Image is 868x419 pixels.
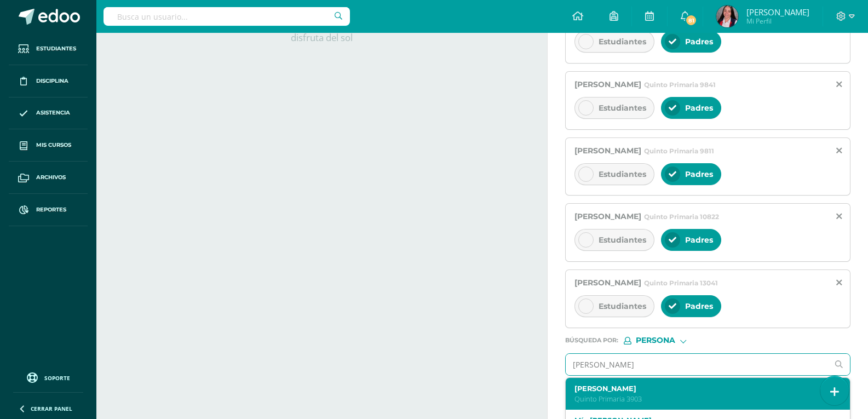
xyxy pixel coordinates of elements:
[685,14,697,26] span: 81
[574,384,830,393] label: [PERSON_NAME]
[212,20,432,44] p: Échale un vistazo a los demás períodos o sal y disfruta del sol
[599,301,646,311] span: Estudiantes
[565,337,618,343] span: Búsqueda por :
[13,370,83,384] a: Soporte
[104,7,350,26] input: Busca un usuario...
[624,337,706,345] div: [object Object]
[685,235,713,245] span: Padres
[644,213,719,221] span: Quinto Primaria 10822
[599,169,646,179] span: Estudiantes
[574,394,830,404] p: Quinto Primaria 3903
[599,37,646,47] span: Estudiantes
[566,354,828,375] input: Ej. Mario Galindo
[36,173,66,182] span: Archivos
[36,77,68,85] span: Disciplina
[574,146,641,156] span: [PERSON_NAME]
[44,374,70,382] span: Soporte
[31,405,72,412] span: Cerrar panel
[746,7,809,18] span: [PERSON_NAME]
[574,79,641,89] span: [PERSON_NAME]
[9,194,88,226] a: Reportes
[9,97,88,130] a: Asistencia
[644,147,714,155] span: Quinto Primaria 9811
[746,16,809,26] span: Mi Perfil
[574,211,641,221] span: [PERSON_NAME]
[36,44,76,53] span: Estudiantes
[636,337,675,343] span: Persona
[9,33,88,65] a: Estudiantes
[36,205,66,214] span: Reportes
[599,235,646,245] span: Estudiantes
[9,65,88,97] a: Disciplina
[685,103,713,113] span: Padres
[685,169,713,179] span: Padres
[685,37,713,47] span: Padres
[36,141,71,150] span: Mis cursos
[36,108,70,117] span: Asistencia
[716,5,738,27] img: 7adafb9e82a6a124d5dfdafab4d81904.png
[574,278,641,288] span: [PERSON_NAME]
[644,279,718,287] span: Quinto Primaria 13041
[644,81,716,89] span: Quinto Primaria 9841
[9,129,88,162] a: Mis cursos
[9,162,88,194] a: Archivos
[685,301,713,311] span: Padres
[599,103,646,113] span: Estudiantes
